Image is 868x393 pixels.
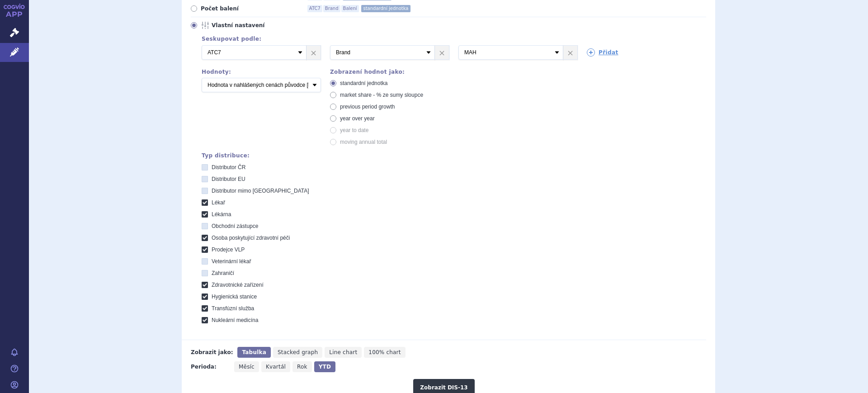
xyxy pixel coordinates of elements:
span: year over year [340,115,375,122]
span: Rok [297,364,307,370]
span: Balení [341,5,359,12]
span: Osoba poskytující zdravotní péči [212,235,290,241]
div: 3 [193,45,706,60]
div: Seskupovat podle: [193,36,706,42]
span: Lékárna [212,211,231,218]
span: Zahraničí [212,270,234,276]
span: YTD [319,364,331,370]
span: Stacked graph [278,349,318,355]
span: Počet balení [201,5,300,12]
span: previous period growth [340,104,395,110]
span: Distributor mimo [GEOGRAPHIC_DATA] [212,188,309,194]
span: ATC7 [307,5,322,12]
a: × [435,46,449,59]
a: × [307,46,321,59]
span: Prodejce VLP [212,246,245,253]
span: 100% chart [368,349,401,355]
span: Hygienická stanice [212,294,257,300]
span: Distributor ČR [212,164,245,170]
a: × [563,46,577,59]
span: year to date [340,127,368,133]
div: Zobrazit jako: [191,347,233,358]
span: Vlastní nastavení [212,22,311,29]
span: Veterinární lékař [212,258,251,265]
a: Přidat [587,48,618,57]
span: Kvartál [266,364,286,370]
span: Nukleární medicína [212,317,258,323]
span: Obchodní zástupce [212,223,258,229]
div: Perioda: [191,361,230,372]
span: standardní jednotka [361,5,410,12]
span: Transfúzní služba [212,305,254,312]
div: Hodnoty: [202,69,321,75]
span: market share - % ze sumy sloupce [340,92,423,98]
div: Typ distribuce: [202,152,706,159]
span: Tabulka [242,349,266,355]
span: Distributor EU [212,176,245,182]
span: standardní jednotka [340,80,387,86]
span: moving annual total [340,139,387,145]
span: Brand [323,5,340,12]
span: Lékař [212,199,225,206]
span: Line chart [329,349,357,355]
span: Měsíc [239,364,255,370]
div: Zobrazení hodnot jako: [330,69,449,75]
span: Zdravotnické zařízení [212,282,264,288]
